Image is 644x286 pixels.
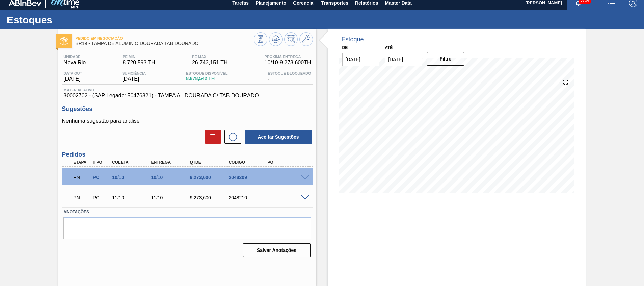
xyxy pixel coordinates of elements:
div: Tipo [91,160,111,165]
div: Pedido de Compra [91,175,111,180]
div: Entrega [149,160,193,165]
div: Pedido em Negociação [72,170,92,185]
div: Nova sugestão [221,130,241,144]
div: Pedido em Negociação [72,190,92,205]
div: 2048209 [227,175,270,180]
div: PO [266,160,309,165]
p: Nenhuma sugestão para análise [62,118,313,124]
p: PN [73,175,90,180]
button: Atualizar Gráfico [269,32,283,46]
input: dd/mm/yyyy [385,53,422,66]
div: 10/10/2025 [149,175,193,180]
span: Material ativo [63,88,311,92]
div: 9.273,600 [188,195,232,200]
span: [DATE] [63,76,82,82]
button: Salvar Anotações [243,243,311,257]
div: Estoque [342,36,364,43]
span: PE MIN [123,55,155,59]
span: 8.720,593 TH [123,59,155,66]
span: Estoque Disponível [186,71,227,75]
img: Ícone [60,37,68,45]
span: 10/10 - 9.273,600 TH [265,59,311,66]
span: Suficiência [122,71,146,75]
span: Pedido em Negociação [75,36,253,40]
h1: Estoques [7,16,127,24]
div: Excluir Sugestões [202,130,221,144]
div: - [266,71,313,82]
div: Aceitar Sugestões [241,129,313,144]
button: Programar Estoque [284,32,298,46]
p: PN [73,195,90,200]
div: Código [227,160,270,165]
input: dd/mm/yyyy [342,53,380,66]
span: Nova Rio [63,59,86,66]
span: [DATE] [122,76,146,82]
span: PE MAX [192,55,228,59]
div: 9.273,600 [188,175,232,180]
span: Próxima Entrega [265,55,311,59]
span: Unidade [63,55,86,59]
button: Aceitar Sugestões [245,130,312,144]
span: 30002702 - (SAP Legado: 50476821) - TAMPA AL DOURADA C/ TAB DOURADO [63,93,311,99]
h3: Pedidos [62,151,313,158]
div: Pedido de Compra [91,195,111,200]
span: 26.743,151 TH [192,59,228,66]
span: 8.878,542 TH [186,76,227,81]
div: Etapa [72,160,92,165]
label: De [342,45,348,50]
span: Data out [63,71,82,75]
span: Estoque Bloqueado [268,71,311,75]
span: BR19 - TAMPA DE ALUMÍNIO DOURADA TAB DOURADO [75,41,253,46]
h3: Sugestões [62,105,313,113]
label: Até [385,45,393,50]
div: Qtde [188,160,232,165]
div: 2048210 [227,195,270,200]
button: Ir ao Master Data / Geral [299,32,313,46]
div: 10/10/2025 [110,175,154,180]
div: 11/10/2025 [149,195,193,200]
button: Filtro [427,52,464,66]
div: Coleta [110,160,154,165]
label: Anotações [63,207,311,217]
button: Visão Geral dos Estoques [254,32,267,46]
div: 11/10/2025 [110,195,154,200]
